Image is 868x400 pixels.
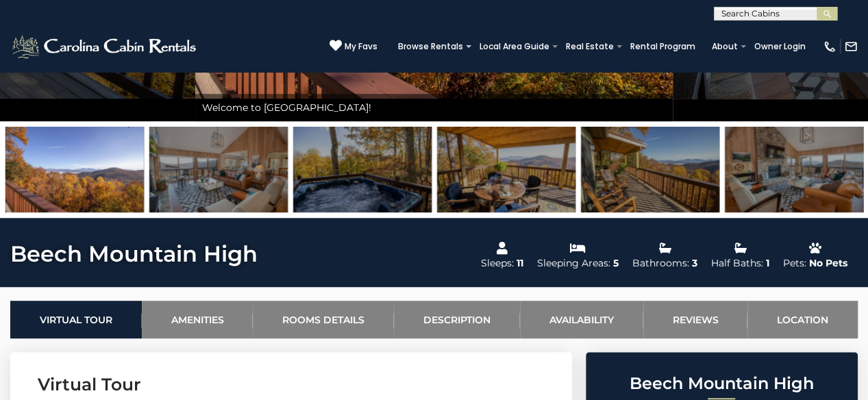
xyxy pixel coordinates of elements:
a: Reviews [643,301,748,338]
div: Welcome to [GEOGRAPHIC_DATA]! [195,94,673,121]
a: My Favs [330,39,377,53]
img: 163277171 [149,127,288,212]
img: 163277166 [581,127,719,212]
img: phone-regular-white.png [823,40,836,53]
a: Local Area Guide [473,37,556,56]
a: About [705,37,745,56]
a: Rental Program [623,37,702,56]
img: 163277200 [725,127,863,212]
span: My Favs [345,40,377,53]
a: Rooms Details [253,301,394,338]
a: Description [394,301,520,338]
a: Real Estate [559,37,621,56]
img: mail-regular-white.png [844,40,858,53]
a: Availability [520,301,643,338]
a: Browse Rentals [391,37,470,56]
a: Amenities [142,301,253,338]
h3: Virtual Tour [38,373,545,397]
a: Owner Login [747,37,813,56]
img: White-1-2.png [10,33,200,60]
img: 163277199 [293,127,432,212]
a: Virtual Tour [10,301,142,338]
h2: Beech Mountain High [589,375,854,392]
a: Location [747,301,858,338]
img: 163277172 [437,127,575,212]
img: 163277207 [5,127,144,212]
